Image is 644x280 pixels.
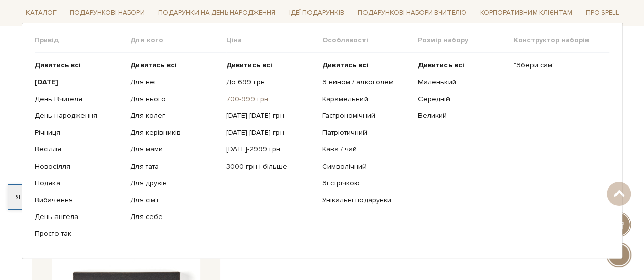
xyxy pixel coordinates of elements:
a: Карамельний [322,95,410,104]
span: Для кого [130,36,226,45]
a: Дивитись всі [322,60,410,70]
a: Вибачення [35,196,123,205]
a: [DATE]-[DATE] грн [226,111,314,120]
a: Кава / чай [322,145,410,154]
a: Подарунки на День народження [154,5,279,21]
a: Унікальні подарунки [322,196,410,205]
a: Дивитись всі [35,60,123,70]
span: Ціна [226,36,322,45]
a: [DATE]-[DATE] грн [226,128,314,137]
a: Для друзів [130,179,218,188]
span: Конструктор наборів [514,36,609,45]
a: Для себе [130,212,218,222]
a: З вином / алкоголем [322,77,410,86]
b: Дивитись всі [418,60,464,69]
a: Гастрономічний [322,111,410,120]
a: Середній [418,95,506,104]
a: До 699 грн [226,77,314,86]
a: Подарункові набори Вчителю [354,4,470,21]
a: [DATE] [35,77,123,86]
a: Маленький [418,77,506,86]
span: Привід [35,36,130,45]
a: Річниця [35,128,123,137]
a: Зі стрічкою [322,179,410,188]
a: Каталог [22,5,61,21]
a: Патріотичний [322,128,410,137]
a: Корпоративним клієнтам [476,5,576,21]
b: Дивитись всі [35,60,81,69]
a: День ангела [35,212,123,222]
div: Каталог [22,23,623,259]
a: Дивитись всі [130,60,218,70]
a: Про Spell [581,5,622,21]
a: Символічний [322,162,410,171]
a: Для колег [130,111,218,120]
a: Для неї [130,77,218,86]
b: Дивитись всі [322,60,368,69]
a: Подяка [35,179,123,188]
span: Розмір набору [418,36,514,45]
a: Для мами [130,145,218,154]
a: Весілля [35,145,123,154]
a: 700-999 грн [226,95,314,104]
div: Я дозволяю [DOMAIN_NAME] використовувати [8,193,284,202]
a: Для сім'ї [130,196,218,205]
a: Дивитись всі [226,60,314,70]
b: Дивитись всі [130,60,177,69]
b: [DATE] [35,77,58,86]
a: Дивитись всі [418,60,506,70]
span: Особливості [322,36,417,45]
a: Для нього [130,95,218,104]
a: День Вчителя [35,95,123,104]
b: Дивитись всі [226,60,272,69]
a: [DATE]-2999 грн [226,145,314,154]
a: "Збери сам" [514,60,602,70]
a: День народження [35,111,123,120]
a: Новосілля [35,162,123,171]
a: Для керівників [130,128,218,137]
a: Подарункові набори [66,5,149,21]
a: 3000 грн і більше [226,162,314,171]
a: Просто так [35,229,123,238]
a: Для тата [130,162,218,171]
a: Ідеї подарунків [285,5,348,21]
a: Великий [418,111,506,120]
